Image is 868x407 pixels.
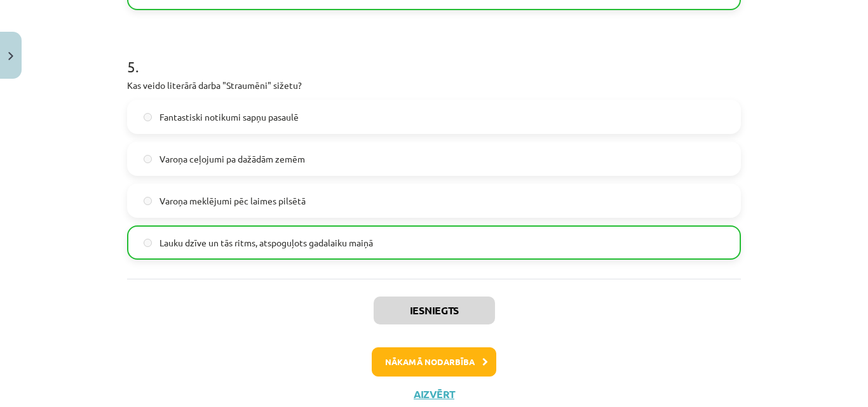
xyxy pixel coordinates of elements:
p: Kas veido literārā darba "Straumēni" sižetu? [127,79,741,92]
input: Varoņa ceļojumi pa dažādām zemēm [144,155,152,163]
span: Varoņa ceļojumi pa dažādām zemēm [159,152,305,166]
span: Varoņa meklējumi pēc laimes pilsētā [159,194,306,208]
button: Iesniegts [374,297,495,324]
button: Nākamā nodarbība [372,347,496,377]
span: Lauku dzīve un tās ritms, atspoguļots gadalaiku maiņā [159,236,373,250]
button: Aizvērt [410,388,458,401]
input: Fantastiski notikumi sapņu pasaulē [144,113,152,121]
input: Varoņa meklējumi pēc laimes pilsētā [144,197,152,205]
span: Fantastiski notikumi sapņu pasaulē [159,110,299,124]
h1: 5 . [127,36,741,75]
input: Lauku dzīve un tās ritms, atspoguļots gadalaiku maiņā [144,239,152,247]
img: icon-close-lesson-0947bae3869378f0d4975bcd49f059093ad1ed9edebbc8119c70593378902aed.svg [8,52,13,60]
